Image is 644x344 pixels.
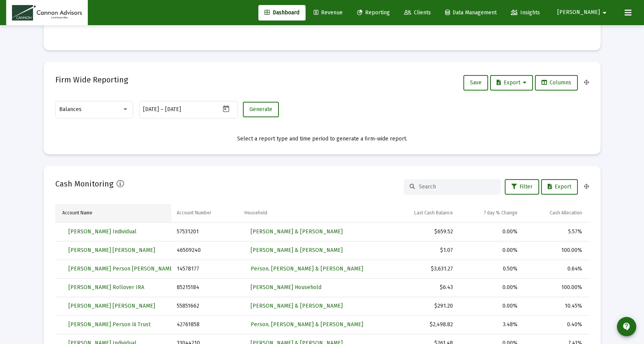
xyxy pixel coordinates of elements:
[387,222,458,241] td: $659.52
[68,284,144,291] span: [PERSON_NAME] Rollover IRA
[171,278,239,297] td: 85215184
[523,260,589,278] td: 0.64%
[464,284,518,291] div: 0.00%
[523,315,589,334] td: 0.40%
[251,303,343,309] span: [PERSON_NAME] & [PERSON_NAME]
[490,75,533,91] button: Export
[541,179,578,195] button: Export
[464,228,518,236] div: 0.00%
[505,179,539,195] button: Filter
[404,9,431,16] span: Clients
[249,106,272,113] span: Generate
[351,5,396,21] a: Reporting
[68,303,155,309] span: [PERSON_NAME] [PERSON_NAME]
[244,280,328,295] a: [PERSON_NAME] Household
[68,265,174,272] span: [PERSON_NAME] Person [PERSON_NAME]
[244,298,349,314] a: [PERSON_NAME] & [PERSON_NAME]
[62,261,181,277] a: [PERSON_NAME] Person [PERSON_NAME]
[622,322,631,331] mat-icon: contact_support
[548,5,618,20] button: [PERSON_NAME]
[62,224,143,240] a: [PERSON_NAME] Individual
[55,178,113,190] h2: Cash Monitoring
[307,5,349,21] a: Revenue
[523,222,589,241] td: 5.57%
[535,75,578,91] button: Columns
[171,241,239,260] td: 46509240
[511,9,540,16] span: Insights
[55,74,128,86] h2: Firm Wide Reporting
[59,106,82,113] span: Balances
[244,261,369,277] a: Person, [PERSON_NAME] & [PERSON_NAME]
[398,5,437,21] a: Clients
[251,265,363,272] span: Person, [PERSON_NAME] & [PERSON_NAME]
[470,79,482,86] span: Save
[62,317,157,332] a: [PERSON_NAME] Person Iii Trust
[244,317,369,332] a: Person, [PERSON_NAME] & [PERSON_NAME]
[251,228,343,235] span: [PERSON_NAME] & [PERSON_NAME]
[165,106,202,113] input: End date
[244,224,349,240] a: [PERSON_NAME] & [PERSON_NAME]
[171,204,239,222] td: Column Account Number
[357,9,390,16] span: Reporting
[600,5,609,21] mat-icon: arrow_drop_down
[251,284,321,291] span: [PERSON_NAME] Household
[387,260,458,278] td: $3,631.27
[12,5,82,21] img: Dashboard
[258,5,306,21] a: Dashboard
[143,106,159,113] input: Start date
[505,5,546,21] a: Insights
[387,241,458,260] td: $1.07
[387,204,458,222] td: Column Last Cash Balance
[161,106,164,113] span: –
[244,210,267,216] div: Household
[523,241,589,260] td: 100.00%
[445,9,497,16] span: Data Management
[464,265,518,273] div: 0.50%
[62,243,161,258] a: [PERSON_NAME] [PERSON_NAME]
[171,260,239,278] td: 14578177
[55,135,589,143] div: Select a report type and time period to generate a firm-wide report.
[243,102,279,117] button: Generate
[511,183,533,190] span: Filter
[68,228,137,235] span: [PERSON_NAME] Individual
[251,247,343,253] span: [PERSON_NAME] & [PERSON_NAME]
[464,302,518,310] div: 0.00%
[484,210,518,216] div: 7 day % Change
[171,297,239,315] td: 55851662
[62,298,161,314] a: [PERSON_NAME] [PERSON_NAME]
[55,204,171,222] td: Column Account Name
[314,9,343,16] span: Revenue
[171,315,239,334] td: 42761858
[387,315,458,334] td: $2,498.82
[439,5,503,21] a: Data Management
[414,210,453,216] div: Last Cash Balance
[497,79,526,86] span: Export
[523,204,589,222] td: Column Cash Allocation
[464,321,518,329] div: 3.48%
[62,210,92,216] div: Account Name
[387,278,458,297] td: $6.43
[463,75,488,91] button: Save
[220,103,232,115] button: Open calendar
[464,246,518,254] div: 0.00%
[548,183,571,190] span: Export
[458,204,523,222] td: Column 7 day % Change
[239,204,387,222] td: Column Household
[62,280,150,295] a: [PERSON_NAME] Rollover IRA
[557,9,600,16] span: [PERSON_NAME]
[251,321,363,328] span: Person, [PERSON_NAME] & [PERSON_NAME]
[265,9,299,16] span: Dashboard
[387,297,458,315] td: $291.20
[542,79,571,86] span: Columns
[68,247,155,253] span: [PERSON_NAME] [PERSON_NAME]
[523,278,589,297] td: 100.00%
[419,183,495,190] input: Search
[177,210,211,216] div: Account Number
[244,243,349,258] a: [PERSON_NAME] & [PERSON_NAME]
[171,222,239,241] td: 57531201
[550,210,582,216] div: Cash Allocation
[68,321,150,328] span: [PERSON_NAME] Person Iii Trust
[523,297,589,315] td: 10.45%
